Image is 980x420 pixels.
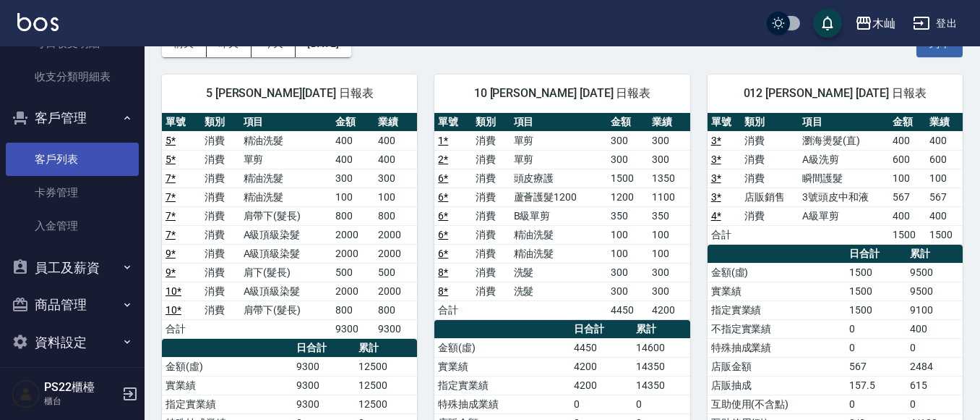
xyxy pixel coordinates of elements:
[240,244,332,263] td: A級頂級染髮
[607,244,648,263] td: 100
[201,131,240,150] td: 消費
[374,244,417,263] td: 2000
[872,14,895,33] div: 木屾
[374,169,417,188] td: 300
[355,395,417,413] td: 12500
[201,206,240,225] td: 消費
[17,13,59,31] img: Logo
[906,338,963,357] td: 0
[926,150,963,169] td: 600
[510,244,607,263] td: 精油洗髮
[332,301,374,319] td: 800
[44,380,118,395] h5: PS22櫃檯
[434,113,689,320] table: a dense table
[926,225,963,244] td: 1500
[472,244,510,263] td: 消費
[799,169,888,188] td: 瞬間護髮
[434,376,570,395] td: 指定實業績
[201,188,240,206] td: 消費
[293,395,355,413] td: 9300
[374,150,417,169] td: 400
[607,225,648,244] td: 100
[846,357,906,376] td: 567
[240,206,332,225] td: 肩帶下(髮長)
[179,86,400,101] span: 5 [PERSON_NAME][DATE] 日報表
[355,339,417,358] th: 累計
[162,357,293,376] td: 金額(虛)
[708,357,846,376] td: 店販金額
[889,131,926,150] td: 400
[906,282,963,301] td: 9500
[906,301,963,319] td: 9100
[906,357,963,376] td: 2484
[648,263,690,282] td: 300
[846,395,906,413] td: 0
[907,10,963,37] button: 登出
[434,395,570,413] td: 特殊抽成業績
[570,395,632,413] td: 0
[162,376,293,395] td: 實業績
[6,324,139,361] button: 資料設定
[632,395,690,413] td: 0
[570,338,632,357] td: 4450
[332,263,374,282] td: 500
[799,150,888,169] td: A級洗剪
[332,131,374,150] td: 400
[240,113,332,132] th: 項目
[510,131,607,150] td: 單剪
[846,376,906,395] td: 157.5
[708,376,846,395] td: 店販抽成
[889,225,926,244] td: 1500
[293,339,355,358] th: 日合計
[6,60,139,93] a: 收支分類明細表
[240,188,332,206] td: 精油洗髮
[510,263,607,282] td: 洗髮
[332,188,374,206] td: 100
[293,357,355,376] td: 9300
[632,376,690,395] td: 14350
[926,131,963,150] td: 400
[434,301,472,319] td: 合計
[332,150,374,169] td: 400
[607,150,648,169] td: 300
[708,113,963,245] table: a dense table
[472,206,510,225] td: 消費
[44,395,118,408] p: 櫃台
[632,320,690,339] th: 累計
[201,263,240,282] td: 消費
[510,206,607,225] td: B級單剪
[607,169,648,188] td: 1500
[510,150,607,169] td: 單剪
[846,338,906,357] td: 0
[472,113,510,132] th: 類別
[906,245,963,264] th: 累計
[648,169,690,188] td: 1350
[607,263,648,282] td: 300
[906,376,963,395] td: 615
[201,150,240,169] td: 消費
[741,131,799,150] td: 消費
[6,99,139,137] button: 客戶管理
[906,395,963,413] td: 0
[708,301,846,319] td: 指定實業績
[472,263,510,282] td: 消費
[648,188,690,206] td: 1100
[293,376,355,395] td: 9300
[374,225,417,244] td: 2000
[472,131,510,150] td: 消費
[332,319,374,338] td: 9300
[201,244,240,263] td: 消費
[240,225,332,244] td: A級頂級染髮
[799,188,888,206] td: 3號頭皮中和液
[162,319,201,338] td: 合計
[332,282,374,301] td: 2000
[846,263,906,282] td: 1500
[6,176,139,209] a: 卡券管理
[332,225,374,244] td: 2000
[632,357,690,376] td: 14350
[355,376,417,395] td: 12500
[799,206,888,225] td: A級單剪
[906,319,963,338] td: 400
[201,169,240,188] td: 消費
[510,113,607,132] th: 項目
